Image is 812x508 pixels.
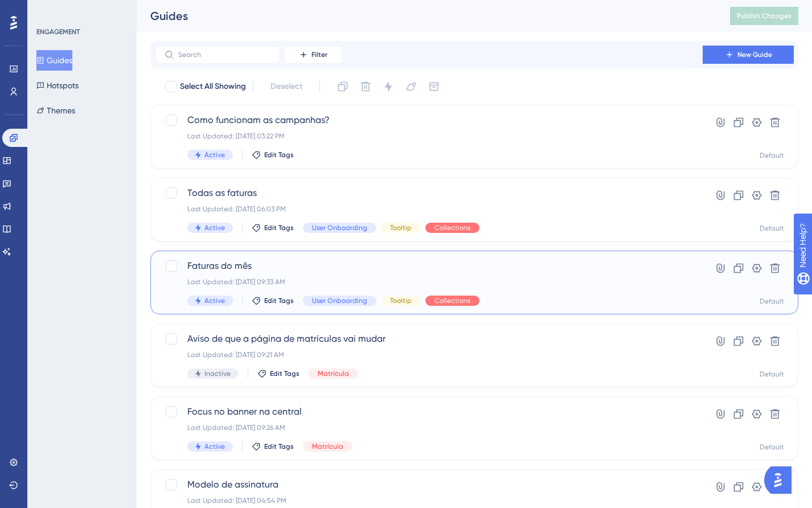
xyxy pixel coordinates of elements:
[150,8,702,24] div: Guides
[204,442,225,451] span: Active
[434,223,470,232] span: Collections
[312,296,367,305] span: User Onboarding
[204,223,225,232] span: Active
[390,223,412,232] span: Tooltip
[187,478,670,491] span: Modelo de assinatura
[260,76,313,97] button: Deselect
[187,277,670,286] div: Last Updated: [DATE] 09:33 AM
[390,296,412,305] span: Tooltip
[264,442,294,451] span: Edit Tags
[187,496,670,505] div: Last Updated: [DATE] 04:54 PM
[434,296,470,305] span: Collections
[264,150,294,159] span: Edit Tags
[204,369,231,378] span: Inactive
[178,51,270,59] input: Search
[36,100,75,121] button: Themes
[204,296,225,305] span: Active
[187,405,670,419] span: Focus no banner na central
[730,7,798,25] button: Publish Changes
[264,223,294,232] span: Edit Tags
[760,443,784,452] div: Default
[204,150,225,159] span: Active
[252,223,294,232] button: Edit Tags
[187,113,670,127] span: Como funcionam as campanhas?
[187,204,670,214] div: Last Updated: [DATE] 06:03 PM
[737,11,792,21] span: Publish Changes
[252,296,294,305] button: Edit Tags
[760,370,784,379] div: Default
[187,350,670,359] div: Last Updated: [DATE] 09:21 AM
[36,50,72,71] button: Guides
[760,224,784,233] div: Default
[703,46,794,64] button: New Guide
[264,296,294,305] span: Edit Tags
[187,423,670,432] div: Last Updated: [DATE] 09:26 AM
[187,132,670,141] div: Last Updated: [DATE] 03:22 PM
[36,75,79,96] button: Hotspots
[318,369,349,378] span: Matrícula
[187,259,670,273] span: Faturas do mês
[187,332,670,346] span: Aviso de que a página de matrículas vai mudar
[187,186,670,200] span: Todas as faturas
[270,369,300,378] span: Edit Tags
[27,3,71,17] span: Need Help?
[311,50,327,59] span: Filter
[180,80,246,93] span: Select All Showing
[285,46,342,64] button: Filter
[252,442,294,451] button: Edit Tags
[760,297,784,306] div: Default
[760,151,784,160] div: Default
[312,442,343,451] span: Matrícula
[737,50,772,59] span: New Guide
[764,463,798,497] iframe: UserGuiding AI Assistant Launcher
[312,223,367,232] span: User Onboarding
[270,80,302,93] span: Deselect
[36,27,80,36] div: ENGAGEMENT
[252,150,294,159] button: Edit Tags
[257,369,300,378] button: Edit Tags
